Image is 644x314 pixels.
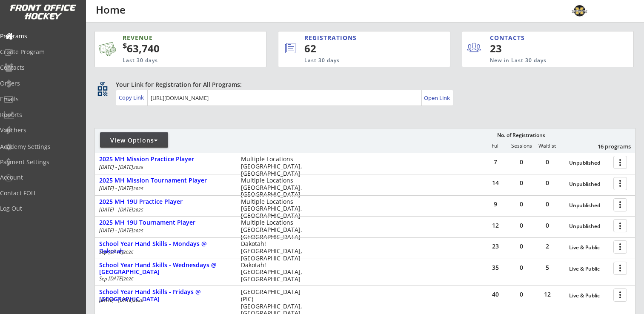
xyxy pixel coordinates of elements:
[99,186,229,191] div: [DATE] - [DATE]
[569,245,609,251] div: Live & Public
[613,177,627,190] button: more_vert
[241,240,308,262] div: Dakotah! [GEOGRAPHIC_DATA], [GEOGRAPHIC_DATA]
[123,57,226,64] div: Last 30 days
[509,291,534,297] div: 0
[613,156,627,169] button: more_vert
[133,297,143,303] em: 2026
[123,249,134,255] em: 2026
[483,180,508,186] div: 14
[424,94,451,102] div: Open Link
[587,143,631,150] div: 16 programs
[490,41,542,56] div: 23
[613,262,627,275] button: more_vert
[490,57,594,64] div: New in Last 30 days
[534,143,560,149] div: Waitlist
[123,41,240,56] div: 63,740
[535,201,560,207] div: 0
[123,34,226,42] div: REVENUE
[569,203,609,208] div: Unpublished
[509,223,534,228] div: 0
[509,143,534,149] div: Sessions
[99,240,232,255] div: School Year Hand Skills - Mondays @ Dakotah
[99,249,229,254] div: Sep [DATE]
[483,201,508,207] div: 9
[304,41,421,56] div: 62
[424,92,451,104] a: Open Link
[96,85,109,97] button: qr_code
[535,180,560,186] div: 0
[99,297,229,303] div: [DATE] - [DATE]
[535,243,560,249] div: 2
[123,276,134,282] em: 2026
[613,219,627,232] button: more_vert
[483,159,508,165] div: 7
[99,198,232,206] div: 2025 MH 19U Practice Player
[490,34,529,42] div: CONTACTS
[133,228,143,234] em: 2025
[569,266,609,272] div: Live & Public
[613,240,627,254] button: more_vert
[613,198,627,211] button: more_vert
[116,80,609,89] div: Your Link for Registration for All Programs:
[535,159,560,165] div: 0
[133,186,143,191] em: 2025
[509,265,534,271] div: 0
[304,57,415,64] div: Last 30 days
[495,132,547,138] div: No. of Registrations
[99,165,229,170] div: [DATE] - [DATE]
[483,143,508,149] div: Full
[99,207,229,212] div: [DATE] - [DATE]
[509,180,534,186] div: 0
[613,288,627,302] button: more_vert
[99,288,232,303] div: School Year Hand Skills - Fridays @ [GEOGRAPHIC_DATA]
[509,201,534,207] div: 0
[241,156,308,177] div: Multiple Locations [GEOGRAPHIC_DATA], [GEOGRAPHIC_DATA]
[99,156,232,163] div: 2025 MH Mission Practice Player
[99,276,229,281] div: Sep [DATE]
[241,219,308,240] div: Multiple Locations [GEOGRAPHIC_DATA], [GEOGRAPHIC_DATA]
[483,223,508,228] div: 12
[241,262,308,283] div: Dakotah! [GEOGRAPHIC_DATA], [GEOGRAPHIC_DATA]
[569,223,609,229] div: Unpublished
[133,164,143,170] em: 2025
[535,265,560,271] div: 5
[535,291,560,297] div: 12
[123,40,127,51] sup: $
[483,265,508,271] div: 35
[99,177,232,184] div: 2025 MH Mission Tournament Player
[119,94,146,101] div: Copy Link
[535,223,560,228] div: 0
[569,160,609,166] div: Unpublished
[509,159,534,165] div: 0
[97,80,107,86] div: qr
[304,34,411,42] div: REGISTRATIONS
[99,228,229,233] div: [DATE] - [DATE]
[483,291,508,297] div: 40
[241,177,308,198] div: Multiple Locations [GEOGRAPHIC_DATA], [GEOGRAPHIC_DATA]
[99,219,232,226] div: 2025 MH 19U Tournament Player
[569,181,609,187] div: Unpublished
[100,136,168,145] div: View Options
[509,243,534,249] div: 0
[133,207,143,213] em: 2025
[241,198,308,220] div: Multiple Locations [GEOGRAPHIC_DATA], [GEOGRAPHIC_DATA]
[483,243,508,249] div: 23
[99,262,232,276] div: School Year Hand Skills - Wednesdays @ [GEOGRAPHIC_DATA]
[569,293,609,299] div: Live & Public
